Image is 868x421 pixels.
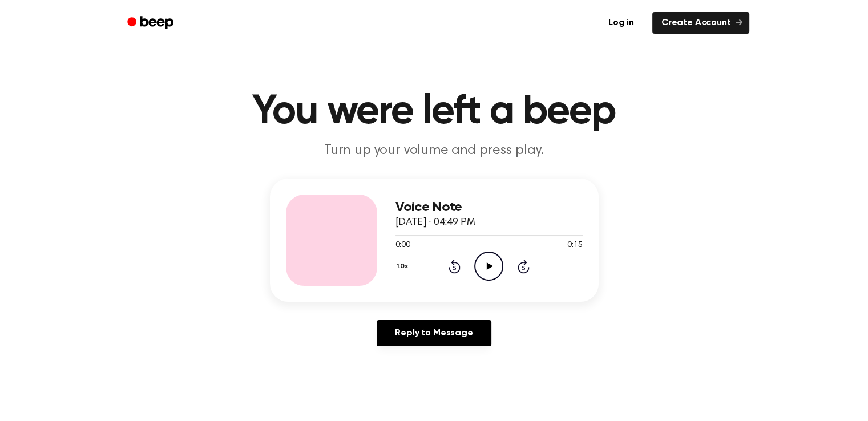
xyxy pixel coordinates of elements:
[395,240,410,252] span: 0:00
[395,217,475,228] span: [DATE] · 04:49 PM
[377,320,491,346] a: Reply to Message
[119,12,184,34] a: Beep
[395,257,413,276] button: 1.0x
[215,141,653,160] p: Turn up your volume and press play.
[395,200,583,215] h3: Voice Note
[597,10,645,36] a: Log in
[567,240,582,252] span: 0:15
[652,12,749,34] a: Create Account
[142,91,726,132] h1: You were left a beep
